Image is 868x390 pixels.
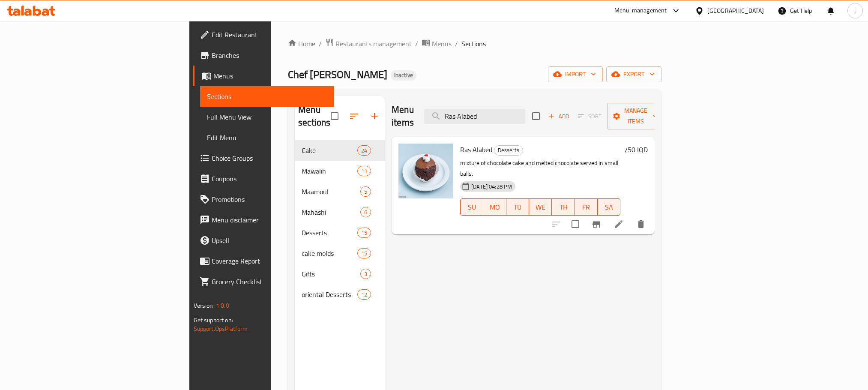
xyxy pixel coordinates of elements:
span: Inactive [391,72,416,79]
span: Gifts [302,269,360,279]
div: items [357,145,371,156]
span: Restaurants management [335,39,412,49]
span: Sections [461,39,486,49]
span: 1.0.0 [216,300,229,311]
a: Full Menu View [200,107,334,127]
div: Inactive [391,70,416,81]
span: Cake [302,145,357,156]
span: TH [555,201,571,213]
div: Menu-management [614,6,667,16]
button: Add section [364,106,385,126]
div: items [357,166,371,176]
span: import [555,69,596,80]
span: Select all sections [326,107,344,125]
a: Menu disclaimer [193,210,334,230]
button: MO [483,198,506,216]
span: Mahashi [302,207,360,217]
div: items [357,248,371,258]
span: 24 [358,147,371,155]
button: import [548,66,603,82]
button: WE [529,198,552,216]
button: SU [460,198,483,216]
span: 15 [358,249,371,258]
a: Menus [193,66,334,86]
span: cake molds [302,248,357,258]
button: SA [598,198,620,216]
span: [DATE] 04:28 PM [468,183,515,191]
span: Mawalih [302,166,357,176]
span: Chef [PERSON_NAME] [288,65,387,84]
a: Edit menu item [614,219,624,229]
div: Gifts3 [295,264,385,284]
span: 6 [361,208,371,216]
span: Add item [545,110,572,123]
div: Desserts [494,145,523,156]
div: Desserts15 [295,222,385,243]
span: Manage items [614,105,658,127]
a: Coupons [193,168,334,189]
span: Choice Groups [212,153,327,163]
a: Choice Groups [193,148,334,168]
span: TU [510,201,526,213]
button: TU [506,198,529,216]
img: Ras Alabed [398,144,453,198]
a: Edit Menu [200,127,334,148]
span: Desserts [494,145,523,155]
button: FR [575,198,598,216]
a: Menus [422,38,452,49]
a: Coverage Report [193,251,334,271]
nav: Menu sections [295,137,385,308]
span: export [613,69,655,80]
span: Sections [207,91,327,102]
span: Select to update [566,215,584,233]
button: Add [545,110,572,123]
span: Edit Restaurant [212,30,327,40]
a: Promotions [193,189,334,210]
span: Maamoul [302,186,360,197]
span: 5 [361,188,371,196]
span: Ras Alabed [460,143,492,156]
div: [GEOGRAPHIC_DATA] [707,6,764,15]
span: Menus [432,39,452,49]
a: Branches [193,45,334,66]
span: Select section first [572,110,607,123]
div: items [360,269,371,279]
span: Coupons [212,174,327,184]
span: Sort sections [344,106,364,126]
span: MO [487,201,503,213]
a: Restaurants management [325,38,412,49]
span: Menu disclaimer [212,215,327,225]
button: Branch-specific-item [586,214,607,234]
h6: 750 IQD [624,144,648,156]
span: oriental Desserts [302,289,357,300]
a: Upsell [193,230,334,251]
div: items [357,228,371,238]
span: Desserts [302,228,357,238]
li: / [455,39,458,49]
button: export [606,66,661,82]
span: Upsell [212,235,327,246]
span: Coverage Report [212,256,327,266]
div: items [357,289,371,300]
div: oriental Desserts12 [295,284,385,305]
div: Maamoul5 [295,181,385,202]
nav: breadcrumb [288,38,661,49]
span: Add [547,111,570,121]
button: TH [552,198,575,216]
span: 15 [358,229,371,237]
span: 12 [358,291,371,299]
span: Get support on: [194,315,233,326]
div: Mahashi6 [295,202,385,222]
span: Select section [527,107,545,125]
div: Mawalih11 [295,161,385,181]
span: Full Menu View [207,112,327,122]
button: delete [631,214,651,234]
span: Branches [212,50,327,60]
span: SU [464,201,480,213]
